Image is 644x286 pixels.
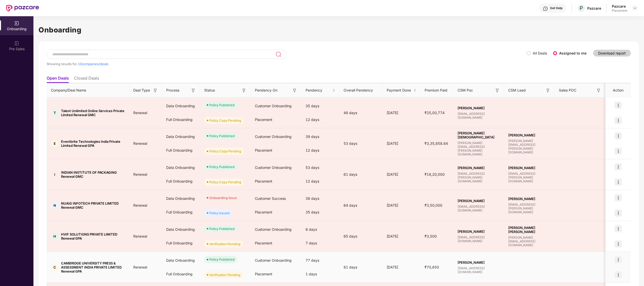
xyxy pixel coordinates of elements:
[301,130,339,144] div: 39 days
[209,226,235,231] div: Policy Published
[129,141,151,146] span: Renewal
[133,87,150,93] span: Deal Type
[421,203,446,207] span: ₹3,50,000
[162,254,200,267] div: Data Onboarding
[14,41,19,46] img: svg+xml;base64,PHN2ZyB3aWR0aD0iMjAiIGhlaWdodD0iMjAiIHZpZXdCb3g9IjAgMCAyMCAyMCIgZmlsbD0ibm9uZSIgeG...
[615,194,622,201] img: icon
[255,117,272,122] span: Placement
[255,104,292,108] span: Customer Onboarding
[61,232,125,240] span: HVIF SOLUTIONS PRIVATE LIMITED Renewal GPA
[605,83,631,97] th: Action
[191,88,196,93] img: svg+xml;base64,PHN2ZyB3aWR0aD0iMTYiIGhlaWdodD0iMTYiIHZpZXdCb3g9IjAgMCAxNiAxNiIgZmlsbD0ibm9uZSIgeG...
[61,201,125,209] span: NUAIG INFOTECH PRIVATE LIMITED Renewal GMC
[209,133,235,138] div: Policy Published
[301,99,339,113] div: 35 days
[596,88,601,93] img: svg+xml;base64,PHN2ZyB3aWR0aD0iMTYiIGhlaWdodD0iMTYiIHZpZXdCb3g9IjAgMCAxNiAxNiIgZmlsbD0ibm9uZSIgeG...
[383,203,421,208] div: [DATE]
[339,110,383,116] div: 48 days
[508,236,551,247] span: [PERSON_NAME][EMAIL_ADDRESS][DOMAIN_NAME]
[339,141,383,146] div: 53 days
[615,178,622,186] img: icon
[508,166,551,170] span: [PERSON_NAME]
[458,141,500,156] span: [PERSON_NAME][EMAIL_ADDRESS][PERSON_NAME][DOMAIN_NAME]
[387,87,412,93] span: Payment Done
[153,88,158,93] img: svg+xml;base64,PHN2ZyB3aWR0aD0iMTYiIGhlaWdodD0iMTYiIHZpZXdCb3g9IjAgMCAxNiAxNiIgZmlsbD0ibm9uZSIgeG...
[339,234,383,239] div: 65 days
[301,236,339,250] div: 7 days
[74,76,99,83] li: Closed Deals
[508,203,551,214] span: [EMAIL_ADDRESS][PERSON_NAME][DOMAIN_NAME]
[301,254,339,267] div: 77 days
[162,130,200,144] div: Data Onboarding
[301,144,339,157] div: 12 days
[458,199,500,203] span: [PERSON_NAME]
[209,164,235,169] div: Policy Published
[458,166,500,170] span: [PERSON_NAME]
[292,88,297,93] img: svg+xml;base64,PHN2ZyB3aWR0aD0iMTYiIGhlaWdodD0iMTYiIHZpZXdCb3g9IjAgMCAxNiAxNiIgZmlsbD0ibm9uZSIgeG...
[458,87,473,93] span: CSM Poc
[508,87,526,93] span: CSM Lead
[543,6,548,11] img: svg+xml;base64,PHN2ZyBpZD0iSGVscC0zMngzMiIgeG1sbnM9Imh0dHA6Ly93d3cudzMub3JnLzIwMDAvc3ZnIiB3aWR0aD...
[47,83,129,97] th: Company/Deal Name
[166,87,179,93] span: Process
[383,83,421,97] th: Payment Done
[61,170,125,178] span: INDIAN INSTITUTE OF PACKAGING Renewal GMC
[615,271,622,278] img: icon
[241,88,247,93] img: svg+xml;base64,PHN2ZyB3aWR0aD0iMTYiIGhlaWdodD0iMTYiIHZpZXdCb3g9IjAgMCAxNiAxNiIgZmlsbD0ibm9uZSIgeG...
[129,234,151,238] span: Renewal
[209,195,237,200] div: Onboarding Issue
[383,172,421,177] div: [DATE]
[255,179,272,183] span: Placement
[458,260,500,264] span: [PERSON_NAME]
[162,161,200,174] div: Data Onboarding
[458,229,500,234] span: [PERSON_NAME]
[255,258,292,262] span: Customer Onboarding
[209,210,230,216] div: Policy Issued
[612,4,627,9] div: Pazcare
[306,87,331,93] span: Pendency
[421,141,452,146] span: ₹3,35,858.84
[383,110,421,116] div: [DATE]
[255,165,292,170] span: Customer Onboarding
[458,205,500,212] span: [EMAIL_ADDRESS][DOMAIN_NAME]
[209,241,240,246] div: Verification Pending
[580,5,583,11] span: P
[508,226,551,234] span: [PERSON_NAME] [PERSON_NAME]
[458,172,500,183] span: [EMAIL_ADDRESS][PERSON_NAME][DOMAIN_NAME]
[508,172,551,183] span: [EMAIL_ADDRESS][PERSON_NAME][DOMAIN_NAME]
[255,196,286,201] span: Customer Success
[615,163,622,170] img: icon
[301,205,339,219] div: 35 days
[339,203,383,208] div: 64 days
[615,148,622,155] img: icon
[615,225,622,232] img: icon
[339,264,383,270] div: 81 days
[162,205,200,219] div: Full Onboarding
[6,5,39,11] img: New Pazcare Logo
[162,267,200,281] div: Full Onboarding
[162,113,200,127] div: Full Onboarding
[162,144,200,157] div: Full Onboarding
[421,265,443,269] span: ₹70,650
[458,266,500,274] span: [EMAIL_ADDRESS][DOMAIN_NAME]
[615,256,622,263] img: icon
[533,51,547,55] label: All Deals
[301,83,339,97] th: Pendency
[61,139,125,148] span: Eventbrite Technologies India Private Limited Renewal GPA
[545,88,551,93] img: svg+xml;base64,PHN2ZyB3aWR0aD0iMTYiIGhlaWdodD0iMTYiIHZpZXdCb3g9IjAgMCAxNiAxNiIgZmlsbD0ibm9uZSIgeG...
[255,134,292,139] span: Customer Onboarding
[301,267,339,281] div: 1 days
[129,265,151,269] span: Renewal
[61,109,125,117] span: Talent Unlimited Online Services Private Limited Renewal GMC
[209,257,235,262] div: Policy Published
[550,6,562,10] div: Get Help
[255,227,292,231] span: Customer Onboarding
[458,106,500,110] span: [PERSON_NAME]
[129,172,151,176] span: Renewal
[458,112,500,119] span: [EMAIL_ADDRESS][DOMAIN_NAME]
[615,117,622,124] img: icon
[421,172,449,176] span: ₹18,20,000
[162,99,200,113] div: Data Onboarding
[39,24,639,35] h1: Onboarding
[255,87,277,93] span: Pendency On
